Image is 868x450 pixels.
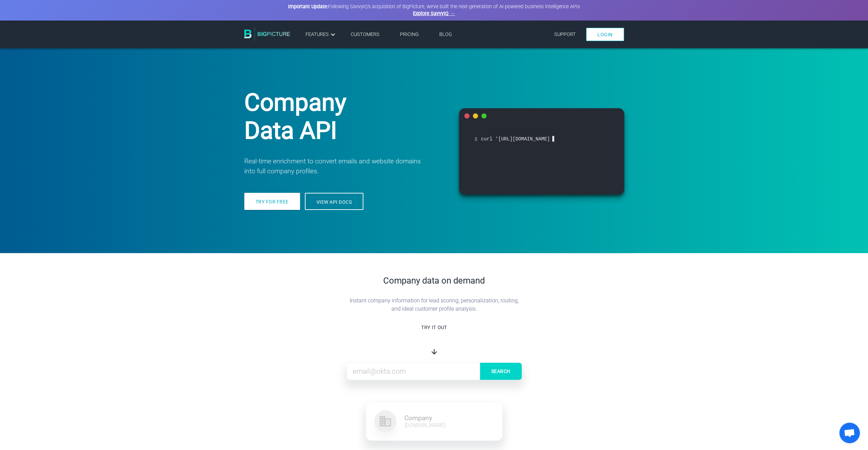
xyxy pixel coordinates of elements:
[244,275,624,286] h2: Company data on demand
[244,324,624,332] p: Try it out
[839,423,860,443] a: Open chat
[244,27,290,41] img: BigPicture.io
[305,193,364,210] a: View API docs
[586,28,624,41] a: Login
[480,363,522,380] button: Search
[349,297,520,313] p: Instant company information for lead scoring, personalization, routing, and ideal customer profil...
[404,414,445,422] div: Company
[347,363,522,380] input: email@okta.com
[244,88,442,145] h1: Company Data API
[306,30,337,39] a: Features
[475,134,609,144] span: curl '[URL][DOMAIN_NAME]
[404,422,445,428] div: [DOMAIN_NAME]
[244,157,432,176] p: Real-time enrichment to convert emails and website domains into full company profiles.
[244,193,300,210] a: Try for free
